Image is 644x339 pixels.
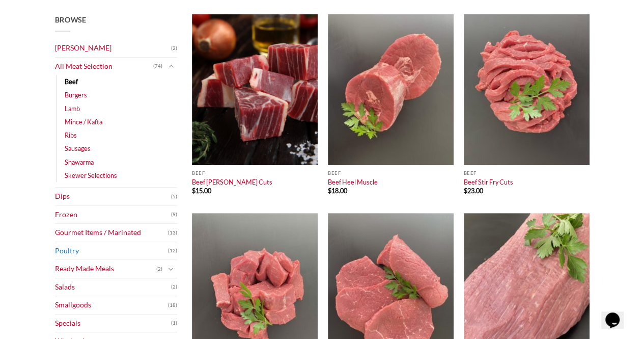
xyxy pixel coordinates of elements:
a: Poultry [55,242,168,260]
span: $ [464,187,467,195]
span: (74) [153,59,162,74]
p: Beef [192,170,318,176]
span: (1) [171,316,177,331]
span: Browse [55,15,87,24]
a: Ready Made Meals [55,260,156,278]
span: (2) [156,262,162,277]
iframe: chat widget [601,298,634,329]
a: Shawarma [65,155,94,169]
a: All Meat Selection [55,58,153,75]
span: (5) [171,189,177,204]
a: Beef [65,75,78,88]
a: Burgers [65,88,87,101]
p: Beef [464,170,590,176]
button: Toggle [165,264,177,275]
a: Lamb [65,102,80,115]
bdi: 18.00 [328,187,347,195]
span: (9) [171,207,177,222]
a: Gourmet Items / Marinated [55,224,168,242]
button: Toggle [165,61,177,72]
img: Beef Stir Fry Cuts [464,14,590,165]
span: (2) [171,279,177,295]
img: Beef Curry Cuts [192,14,318,165]
a: Beef [PERSON_NAME] Cuts [192,178,272,186]
a: Dips [55,188,171,205]
span: $ [192,187,195,195]
bdi: 15.00 [192,187,211,195]
span: (12) [168,243,177,258]
span: (13) [168,225,177,241]
a: Mince / Kafta [65,115,102,128]
a: Specials [55,315,171,332]
a: Frozen [55,206,171,224]
span: $ [328,187,331,195]
a: Salads [55,278,171,296]
a: Skewer Selections [65,169,117,182]
span: (2) [171,41,177,56]
a: Ribs [65,128,77,142]
span: (18) [168,298,177,313]
a: Sausages [65,142,91,155]
a: Smallgoods [55,296,168,314]
a: [PERSON_NAME] [55,39,171,57]
p: Beef [328,170,454,176]
bdi: 23.00 [464,187,483,195]
a: Beef Stir Fry Cuts [464,178,513,186]
a: Beef Heel Muscle [328,178,378,186]
img: Beef Heel Muscle [328,14,454,165]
